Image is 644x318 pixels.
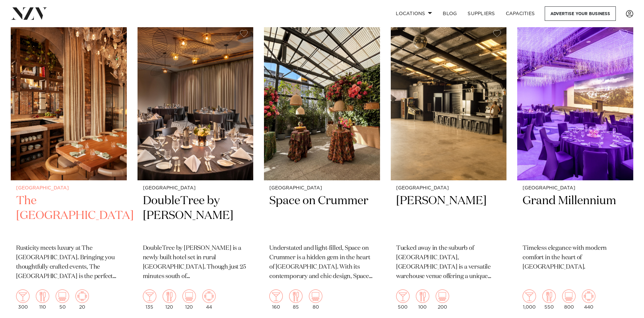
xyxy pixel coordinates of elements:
[289,289,303,303] img: dining.png
[143,186,248,191] small: [GEOGRAPHIC_DATA]
[163,289,176,303] img: dining.png
[36,289,49,303] img: dining.png
[436,289,449,310] div: 200
[269,186,375,191] small: [GEOGRAPHIC_DATA]
[523,244,628,272] p: Timeless elegance with modern comfort in the heart of [GEOGRAPHIC_DATA].
[269,244,375,281] p: Understated and light-filled, Space on Crummer is a hidden gem in the heart of [GEOGRAPHIC_DATA]....
[396,244,501,281] p: Tucked away in the suburb of [GEOGRAPHIC_DATA], [GEOGRAPHIC_DATA] is a versatile warehouse venue ...
[500,6,540,21] a: Capacities
[16,289,30,303] img: cocktail.png
[309,289,322,310] div: 80
[523,186,628,191] small: [GEOGRAPHIC_DATA]
[182,289,196,303] img: theatre.png
[545,6,616,21] a: Advertise your business
[11,7,47,19] img: nzv-logo.png
[143,193,248,239] h2: DoubleTree by [PERSON_NAME]
[523,289,536,310] div: 1,000
[11,25,127,315] a: [GEOGRAPHIC_DATA] The [GEOGRAPHIC_DATA] Rusticity meets luxury at The [GEOGRAPHIC_DATA]. Bringing...
[542,289,556,310] div: 550
[138,25,254,180] img: Corporate gala dinner setup at Hilton Karaka
[391,25,507,315] a: [GEOGRAPHIC_DATA] [PERSON_NAME] Tucked away in the suburb of [GEOGRAPHIC_DATA], [GEOGRAPHIC_DATA]...
[416,289,429,303] img: dining.png
[269,289,283,310] div: 160
[16,244,121,281] p: Rusticity meets luxury at The [GEOGRAPHIC_DATA]. Bringing you thoughtfully crafted events, The [G...
[396,289,410,303] img: cocktail.png
[56,289,69,310] div: 50
[289,289,303,310] div: 85
[163,289,176,310] div: 120
[202,289,216,310] div: 44
[202,289,216,303] img: meeting.png
[523,289,536,303] img: cocktail.png
[264,25,380,315] a: [GEOGRAPHIC_DATA] Space on Crummer Understated and light-filled, Space on Crummer is a hidden gem...
[269,289,283,303] img: cocktail.png
[16,186,121,191] small: [GEOGRAPHIC_DATA]
[562,289,576,310] div: 800
[436,289,449,303] img: theatre.png
[437,6,462,21] a: BLOG
[182,289,196,310] div: 120
[75,289,89,303] img: meeting.png
[269,193,375,239] h2: Space on Crummer
[582,289,595,310] div: 440
[309,289,322,303] img: theatre.png
[75,289,89,310] div: 20
[36,289,49,310] div: 110
[396,193,501,239] h2: [PERSON_NAME]
[462,6,500,21] a: SUPPLIERS
[582,289,595,303] img: meeting.png
[143,289,156,310] div: 135
[16,193,121,239] h2: The [GEOGRAPHIC_DATA]
[396,289,410,310] div: 500
[390,6,437,21] a: Locations
[542,289,556,303] img: dining.png
[56,289,69,303] img: theatre.png
[523,193,628,239] h2: Grand Millennium
[143,289,156,303] img: cocktail.png
[143,244,248,281] p: DoubleTree by [PERSON_NAME] is a newly built hotel set in rural [GEOGRAPHIC_DATA]. Though just 25...
[416,289,429,310] div: 100
[517,25,633,315] a: [GEOGRAPHIC_DATA] Grand Millennium Timeless elegance with modern comfort in the heart of [GEOGRAP...
[16,289,30,310] div: 300
[562,289,576,303] img: theatre.png
[138,25,254,315] a: Corporate gala dinner setup at Hilton Karaka [GEOGRAPHIC_DATA] DoubleTree by [PERSON_NAME] Double...
[396,186,501,191] small: [GEOGRAPHIC_DATA]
